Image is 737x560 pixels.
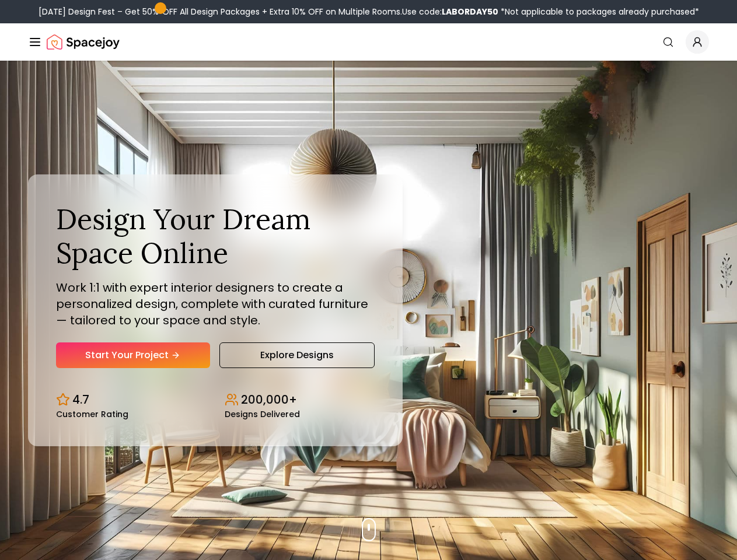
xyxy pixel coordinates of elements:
p: 200,000+ [241,391,297,408]
img: Spacejoy Logo [47,30,120,54]
span: *Not applicable to packages already purchased* [498,6,699,17]
a: Spacejoy [47,30,120,54]
span: Use code: [402,6,498,17]
a: Explore Designs [219,342,375,368]
h1: Design Your Dream Space Online [56,202,375,269]
p: 4.7 [72,391,89,408]
div: Design stats [56,382,375,418]
p: Work 1:1 with expert interior designers to create a personalized design, complete with curated fu... [56,279,375,328]
small: Customer Rating [56,410,128,418]
nav: Global [28,23,709,61]
small: Designs Delivered [225,410,300,418]
a: Start Your Project [56,342,210,368]
b: LABORDAY50 [442,6,498,17]
div: [DATE] Design Fest – Get 50% OFF All Design Packages + Extra 10% OFF on Multiple Rooms. [39,6,699,17]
